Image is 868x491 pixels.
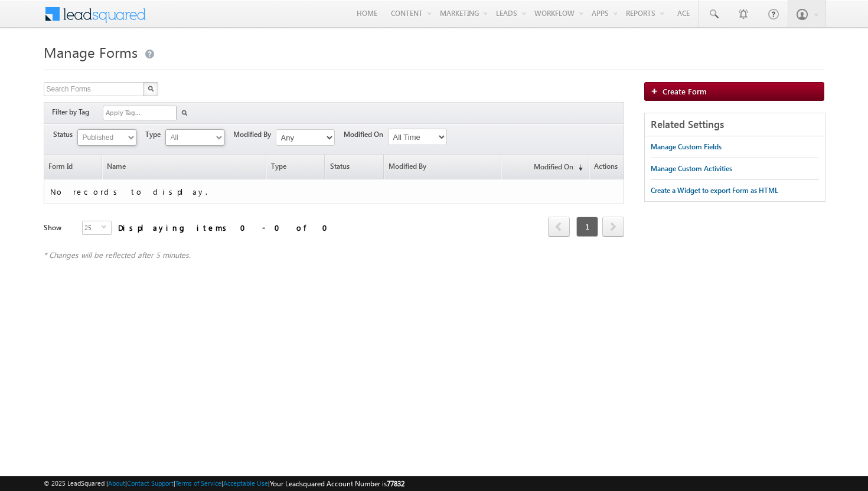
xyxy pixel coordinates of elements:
a: Modified On(sorted descending) [502,155,589,179]
span: Type [267,155,324,179]
a: About [108,479,125,487]
span: 25 [83,221,102,234]
span: Type [145,129,165,140]
img: Search [148,86,154,91]
img: Search [181,110,187,116]
img: add_icon.png [651,87,663,94]
a: Manage Custom Fields [651,136,722,158]
span: Status [325,155,383,179]
a: prev [548,218,570,237]
a: next [602,218,624,237]
span: Create Form [663,86,707,96]
span: select [102,224,111,230]
span: © 2025 LeadSquared | | | | | [44,478,404,489]
div: Manage Custom Fields [651,142,722,152]
input: Apply Tag... [105,108,175,118]
span: prev [548,217,570,237]
a: Create a Widget to export Form as HTML [651,180,778,201]
a: Form Id [44,155,102,179]
td: No records to display. [44,179,625,205]
div: * Changes will be reflected after 5 minutes. [44,250,625,260]
span: Manage Forms [44,42,138,61]
a: Name [103,155,266,179]
div: Displaying items 0 - 0 of 0 [118,221,335,234]
span: Actions [590,155,624,179]
a: Acceptable Use [223,479,268,487]
span: Status [53,129,77,140]
div: Manage Custom Activities [651,163,732,174]
a: Terms of Service [175,479,221,487]
span: next [602,217,624,237]
span: 77832 [387,479,404,488]
div: Related Settings [645,113,825,136]
div: Show [44,222,73,233]
div: Create a Widget to export Form as HTML [651,185,778,196]
div: Filter by Tag [52,106,93,119]
a: Manage Custom Activities [651,158,732,179]
span: (sorted descending) [573,163,583,172]
span: Modified By [233,129,276,140]
span: Your Leadsquared Account Number is [270,479,404,488]
a: Contact Support [127,479,174,487]
a: Modified By [384,155,501,179]
span: Modified On [344,129,388,140]
span: 1 [576,217,598,237]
